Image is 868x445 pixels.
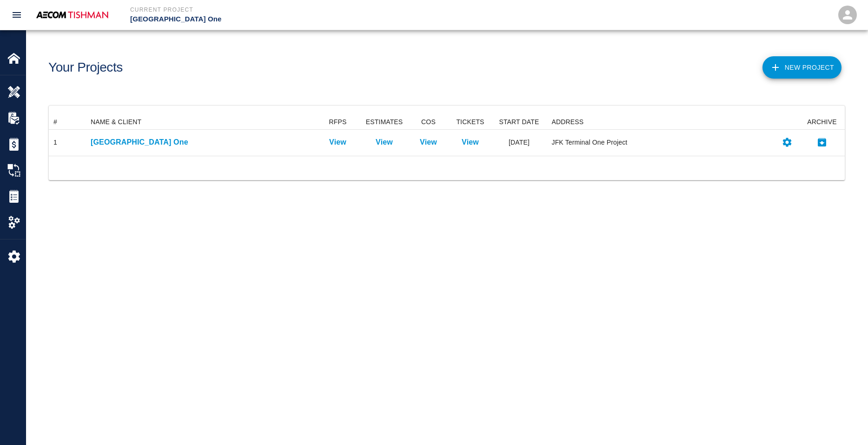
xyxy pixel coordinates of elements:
div: ESTIMATES [366,114,403,129]
div: TICKETS [450,114,491,129]
div: 1 [53,138,57,147]
a: [GEOGRAPHIC_DATA] One [91,137,310,148]
div: COS [408,114,450,129]
a: View [420,137,437,148]
div: NAME & CLIENT [91,114,141,129]
div: ADDRESS [547,114,776,129]
img: AECOM Tishman [33,8,112,21]
div: # [49,114,86,129]
div: ESTIMATES [361,114,408,129]
p: [GEOGRAPHIC_DATA] One [130,14,484,25]
a: View [376,137,393,148]
div: TICKETS [456,114,484,129]
p: Current Project [130,6,484,14]
div: [DATE] [491,130,547,156]
div: JFK Terminal One Project [552,138,771,147]
button: New Project [762,56,841,79]
button: Settings [778,133,796,152]
div: RFPS [329,114,347,129]
button: open drawer [6,4,28,26]
div: RFPS [315,114,361,129]
div: ADDRESS [552,114,584,129]
a: View [329,137,346,148]
div: COS [421,114,436,129]
div: ARCHIVE [807,114,836,129]
div: NAME & CLIENT [86,114,315,129]
div: ARCHIVE [799,114,845,129]
h1: Your Projects [48,60,123,75]
div: START DATE [499,114,539,129]
a: View [462,137,479,148]
div: START DATE [491,114,547,129]
div: # [53,114,57,129]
